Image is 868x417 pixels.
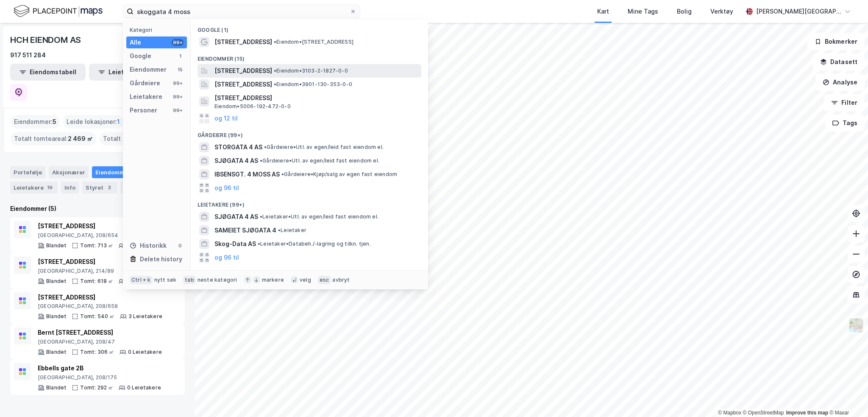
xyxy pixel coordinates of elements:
[260,157,262,164] span: •
[130,92,162,102] div: Leietakere
[80,349,114,355] div: Tomt: 306 ㎡
[10,64,86,81] button: Eiendomstabell
[46,349,67,355] div: Blandet
[214,156,258,166] span: SJØGATA 4 AS
[278,227,281,233] span: •
[677,6,692,17] div: Bolig
[130,241,167,251] div: Historikk
[214,37,272,47] span: [STREET_ADDRESS]
[274,39,353,45] span: Eiendom • [STREET_ADDRESS]
[140,254,182,264] div: Delete history
[281,171,284,177] span: •
[332,277,350,283] div: avbryt
[38,257,161,267] div: [STREET_ADDRESS]
[177,53,184,59] div: 1
[274,39,276,45] span: •
[38,327,162,338] div: Bernt [STREET_ADDRESS]
[68,134,93,144] span: 2 469 ㎡
[214,212,258,222] span: SJØGATA 4 AS
[172,80,184,87] div: 99+
[130,276,153,284] div: Ctrl + k
[10,182,58,193] div: Leietakere
[214,79,272,90] span: [STREET_ADDRESS]
[191,125,428,140] div: Gårdeiere (99+)
[49,166,89,178] div: Aksjonærer
[813,53,865,70] button: Datasett
[11,115,60,129] div: Eiendommer :
[38,374,161,381] div: [GEOGRAPHIC_DATA], 208/175
[38,339,162,345] div: [GEOGRAPHIC_DATA], 208/47
[38,221,164,231] div: [STREET_ADDRESS]
[191,20,428,35] div: Google (1)
[786,410,828,416] a: Improve this map
[46,384,67,391] div: Blandet
[318,276,331,284] div: esc
[127,384,161,391] div: 0 Leietakere
[63,115,123,129] div: Leide lokasjoner :
[191,49,428,64] div: Eiendommer (15)
[214,225,276,235] span: SAMEIET SJØGATA 4
[214,239,256,249] span: Skog-Data AS
[105,183,114,192] div: 3
[260,213,262,220] span: •
[120,182,178,193] div: Transaksjoner
[46,278,67,285] div: Blandet
[45,183,54,192] div: 19
[214,93,418,103] span: [STREET_ADDRESS]
[743,410,784,416] a: OpenStreetMap
[130,78,160,88] div: Gårdeiere
[53,117,56,127] span: 5
[10,166,45,178] div: Portefølje
[260,157,379,164] span: Gårdeiere • Utl. av egen/leid fast eiendom el.
[128,313,162,320] div: 3 Leietakere
[826,376,868,417] div: Kontrollprogram for chat
[848,317,864,333] img: Z
[628,6,658,17] div: Mine Tags
[130,51,151,61] div: Google
[80,384,113,391] div: Tomt: 292 ㎡
[825,115,865,132] button: Tags
[274,67,348,74] span: Eiendom • 3103-2-1827-0-0
[191,195,428,210] div: Leietakere (99+)
[274,67,276,74] span: •
[274,81,352,88] span: Eiendom • 3901-130-353-0-0
[11,132,96,146] div: Totalt tomteareal :
[130,64,167,75] div: Eiendommer
[815,74,865,91] button: Analyse
[92,166,144,178] div: Eiendommer
[718,410,741,416] a: Mapbox
[258,241,260,247] span: •
[300,277,311,283] div: velg
[710,6,733,17] div: Verktøy
[214,66,272,76] span: [STREET_ADDRESS]
[191,264,428,280] div: Personer (99+)
[214,169,280,179] span: IBSENSGT. 4 MOSS AS
[38,268,161,274] div: [GEOGRAPHIC_DATA], 214/89
[61,182,79,193] div: Info
[80,313,114,320] div: Tomt: 540 ㎡
[214,103,291,110] span: Eiendom • 5006-192-472-0-0
[214,113,238,123] button: og 12 til
[274,81,276,87] span: •
[46,313,67,320] div: Blandet
[807,33,865,50] button: Bokmerker
[264,144,267,150] span: •
[80,278,113,285] div: Tomt: 618 ㎡
[128,349,162,355] div: 0 Leietakere
[134,5,350,18] input: Søk på adresse, matrikkel, gårdeiere, leietakere eller personer
[281,171,397,178] span: Gårdeiere • Kjøp/salg av egen fast eiendom
[130,105,157,115] div: Personer
[46,242,67,249] div: Blandet
[38,292,162,302] div: [STREET_ADDRESS]
[262,277,284,283] div: markere
[172,107,184,114] div: 99+
[172,93,184,100] div: 99+
[258,241,371,247] span: Leietaker • Databeh./-lagring og tilkn. tjen.
[10,204,185,214] div: Eiendommer (5)
[260,213,378,220] span: Leietaker • Utl. av egen/leid fast eiendom el.
[824,94,865,111] button: Filter
[38,363,161,373] div: Ebbells gate 2B
[100,132,181,146] div: Totalt byggareal :
[597,6,609,17] div: Kart
[214,252,239,263] button: og 96 til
